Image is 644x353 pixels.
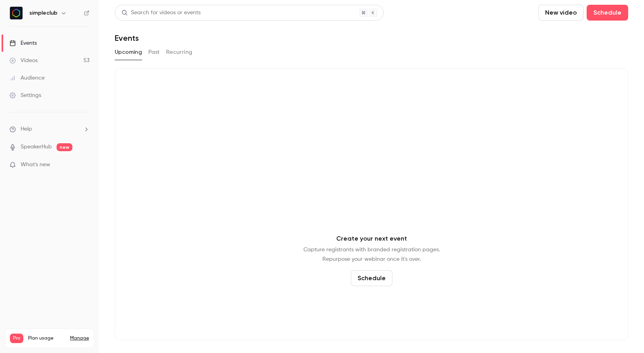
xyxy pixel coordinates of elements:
[115,33,139,43] h1: Events
[21,161,50,169] span: What's new
[336,234,407,243] p: Create your next event
[21,125,32,133] span: Help
[9,125,89,133] li: help-dropdown-opener
[10,7,23,19] img: simpleclub
[29,9,57,17] h6: simpleclub
[351,270,392,286] button: Schedule
[9,57,38,65] div: Videos
[587,5,628,21] button: Schedule
[57,143,72,151] span: new
[9,91,41,99] div: Settings
[121,9,201,17] div: Search for videos or events
[70,335,89,342] a: Manage
[148,46,160,59] button: Past
[9,39,37,47] div: Events
[21,143,52,151] a: SpeakerHub
[10,334,23,343] span: Pro
[9,74,45,82] div: Audience
[115,46,142,59] button: Upcoming
[538,5,583,21] button: New video
[303,245,440,264] p: Capture registrants with branded registration pages. Repurpose your webinar once it's over.
[166,46,193,59] button: Recurring
[28,335,65,342] span: Plan usage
